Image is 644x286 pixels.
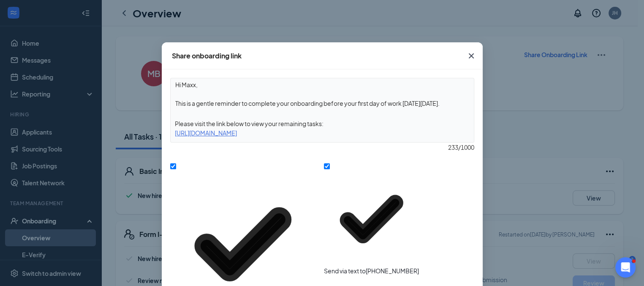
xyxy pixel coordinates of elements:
[171,78,474,110] textarea: Hi Maxx, This is a gentle reminder to complete your onboarding before your first day of work [DAT...
[171,128,474,137] div: [URL][DOMAIN_NAME]
[460,42,483,69] button: Close
[172,51,242,60] div: Share onboarding link
[324,163,330,169] input: Send via text to[PHONE_NUMBER]
[324,267,419,275] span: Send via text to [PHONE_NUMBER]
[466,51,476,61] svg: Cross
[170,143,474,152] div: 233 / 1000
[171,119,474,128] div: Please visit the link below to view your remaining tasks:
[324,171,419,267] svg: Checkmark
[615,257,636,278] iframe: Intercom live chat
